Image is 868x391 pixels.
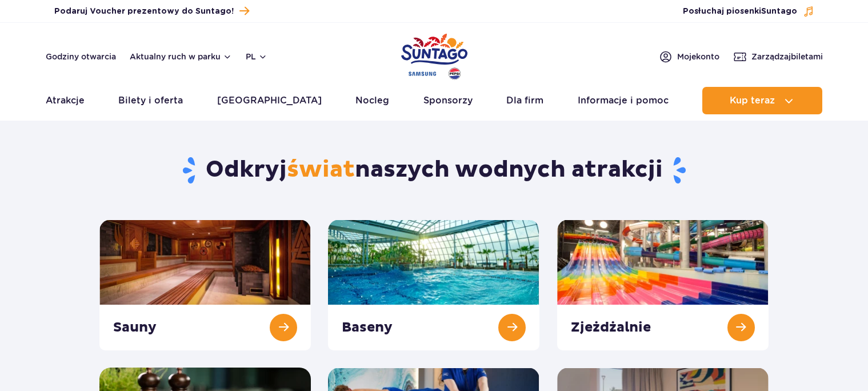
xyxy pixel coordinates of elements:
a: Informacje i pomoc [578,87,669,114]
span: Podaruj Voucher prezentowy do Suntago! [54,6,234,17]
a: Sponsorzy [423,87,473,114]
span: Kup teraz [730,95,775,106]
a: Bilety i oferta [118,87,183,114]
span: Zarządzaj biletami [751,51,823,62]
a: Dla firm [506,87,543,114]
span: Moje konto [677,51,719,62]
a: [GEOGRAPHIC_DATA] [217,87,322,114]
button: pl [246,51,267,62]
span: świat [287,155,355,184]
span: Posłuchaj piosenki [683,6,797,17]
span: Suntago [761,7,797,15]
a: Podaruj Voucher prezentowy do Suntago! [54,3,249,19]
h1: Odkryj naszych wodnych atrakcji [99,155,769,185]
a: Godziny otwarcia [46,51,116,62]
button: Posłuchaj piosenkiSuntago [683,6,814,17]
a: Zarządzajbiletami [733,50,823,63]
a: Mojekonto [659,50,719,63]
button: Kup teraz [702,87,822,114]
a: Nocleg [355,87,389,114]
button: Aktualny ruch w parku [130,52,232,61]
a: Park of Poland [401,29,467,81]
a: Atrakcje [46,87,85,114]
